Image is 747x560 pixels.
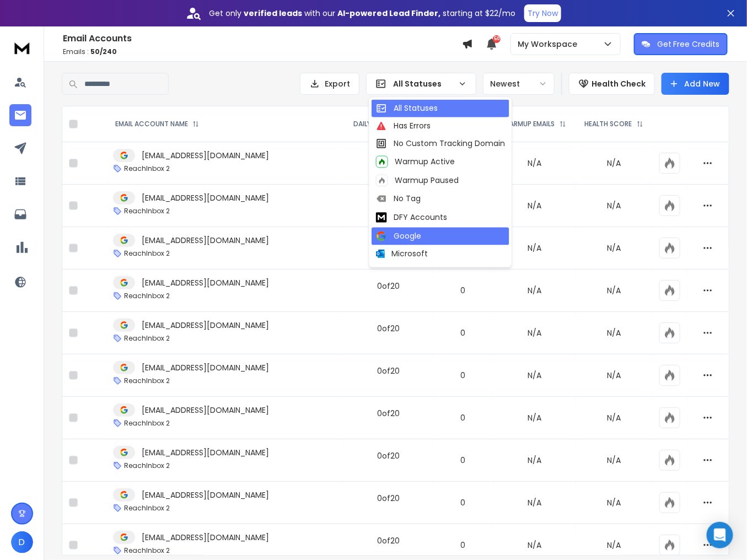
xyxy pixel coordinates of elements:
strong: AI-powered Lead Finder, [337,8,440,19]
div: DFY Accounts [376,211,447,224]
p: ReachInbox 2 [124,461,170,470]
img: logo [11,37,33,58]
p: 0 [439,540,487,551]
p: [EMAIL_ADDRESS][DOMAIN_NAME] [142,447,269,458]
p: ReachInbox 2 [124,164,170,173]
p: ReachInbox 2 [124,504,170,513]
p: 0 [439,285,487,296]
td: N/A [494,354,576,397]
p: [EMAIL_ADDRESS][DOMAIN_NAME] [142,320,269,331]
p: My Workspace [518,39,582,50]
button: Newest [483,73,555,95]
p: [EMAIL_ADDRESS][DOMAIN_NAME] [142,150,269,161]
p: N/A [582,497,646,508]
p: N/A [582,243,646,254]
p: [EMAIL_ADDRESS][DOMAIN_NAME] [142,192,269,203]
p: 0 [439,370,487,381]
div: 0 of 20 [377,535,400,546]
p: N/A [582,455,646,466]
div: All Statuses [376,103,438,114]
p: N/A [582,285,646,296]
p: [EMAIL_ADDRESS][DOMAIN_NAME] [142,235,269,246]
button: Export [300,73,359,95]
p: N/A [582,327,646,338]
td: N/A [494,439,576,482]
p: 0 [439,412,487,423]
p: ReachInbox 2 [124,419,170,428]
p: [EMAIL_ADDRESS][DOMAIN_NAME] [142,405,269,416]
p: HEALTH SCORE [585,120,632,128]
td: N/A [494,397,576,439]
td: N/A [494,312,576,354]
button: Add New [662,73,729,95]
td: N/A [494,227,576,270]
p: Get only with our starting at $22/mo [209,8,515,19]
button: Get Free Credits [634,33,728,55]
div: EMAIL ACCOUNT NAME [115,120,199,128]
p: Try Now [528,8,558,19]
p: N/A [582,200,646,211]
p: N/A [582,412,646,423]
p: Health Check [592,78,646,89]
button: D [11,531,33,553]
p: ReachInbox 2 [124,249,170,258]
p: All Statuses [393,78,454,89]
td: N/A [494,270,576,312]
div: 0 of 20 [377,493,400,504]
p: [EMAIL_ADDRESS][DOMAIN_NAME] [142,362,269,373]
p: [EMAIL_ADDRESS][DOMAIN_NAME] [142,532,269,543]
p: ReachInbox 2 [124,334,170,343]
div: 0 of 20 [377,450,400,461]
p: Emails : [63,47,462,56]
p: Get Free Credits [657,39,720,50]
div: Open Intercom Messenger [707,522,733,548]
p: ReachInbox 2 [124,292,170,300]
div: Warmup Paused [376,175,459,187]
td: N/A [494,185,576,227]
span: 50 / 240 [90,47,117,56]
td: N/A [494,482,576,524]
div: 0 of 20 [377,323,400,334]
p: N/A [582,158,646,169]
p: ReachInbox 2 [124,546,170,555]
p: 0 [439,455,487,466]
p: [EMAIL_ADDRESS][DOMAIN_NAME] [142,277,269,288]
div: No Tag [376,193,421,204]
span: 50 [493,35,501,43]
div: 0 of 20 [377,365,400,376]
p: DAILY EMAILS SENT [354,120,412,128]
p: N/A [582,370,646,381]
p: 0 [439,327,487,338]
div: 0 of 20 [377,281,400,292]
div: No Custom Tracking Domain [376,138,505,149]
button: Health Check [569,73,655,95]
div: Microsoft [376,249,428,260]
div: Has Errors [376,121,431,132]
h1: Email Accounts [63,32,462,45]
p: N/A [582,540,646,551]
p: [EMAIL_ADDRESS][DOMAIN_NAME] [142,489,269,500]
div: 0 of 20 [377,408,400,419]
p: ReachInbox 2 [124,207,170,216]
div: Warmup Active [376,156,455,168]
p: 0 [439,497,487,508]
td: N/A [494,142,576,185]
div: Google [376,231,421,242]
p: ReachInbox 2 [124,376,170,385]
strong: verified leads [244,8,302,19]
p: WARMUP EMAILS [503,120,555,128]
button: Try Now [524,4,561,22]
